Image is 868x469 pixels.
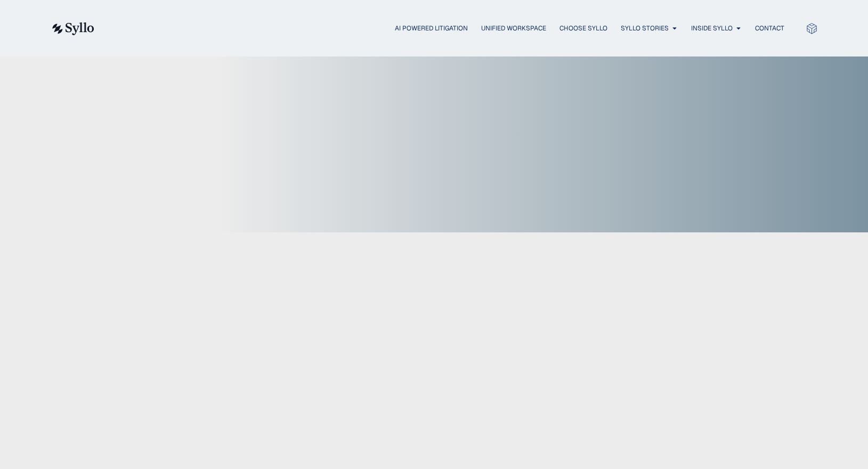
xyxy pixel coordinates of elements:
[621,23,669,33] a: Syllo Stories
[51,22,94,35] img: syllo
[755,23,784,33] a: Contact
[116,23,784,34] div: Menu Toggle
[116,23,784,34] nav: Menu
[691,23,733,33] a: Inside Syllo
[559,23,607,33] a: Choose Syllo
[395,23,468,33] a: AI Powered Litigation
[481,23,546,33] a: Unified Workspace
